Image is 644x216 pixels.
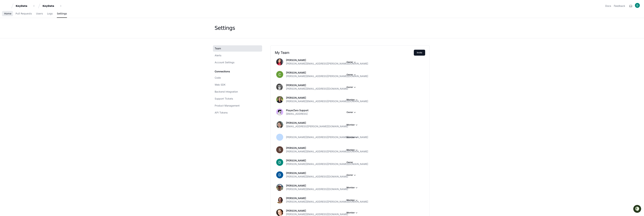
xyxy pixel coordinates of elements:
[276,121,283,128] img: ACg8ocLWJuvmuNwk4iRcW24nZi_fehXUORlBPxH9pusKVtZVetEizkI=s96-c
[347,85,357,89] button: Owner
[347,73,357,76] button: Owner
[286,125,348,128] span: [EMAIL_ADDRESS][PERSON_NAME][DOMAIN_NAME]
[3,14,63,20] div: Welcome
[276,184,283,191] img: ACg8ocJ5xzVOTABYD89vhr58QOPnoISmPXouEFuBXVE3P9IbcWCWQ6c=s96-c
[414,50,425,56] button: Invite
[347,161,353,164] span: Owner
[276,146,283,153] img: ACg8ocLgT272Zf1VHLYKLdf3ZLwJTkgrm2U5gPTXhjBGVPS2dY_NHA=s96-c
[276,196,283,203] img: ACg8ocLxjWwHaTxEAox3-XWut-danNeJNGcmSgkd_pWXDZ2crxYdQKg=s96-c
[286,112,308,116] span: [EMAIL_ADDRESS]
[215,54,221,57] span: Alerts
[12,26,57,29] div: Start new chat
[286,71,368,74] p: [PERSON_NAME]
[286,74,368,78] span: [PERSON_NAME][EMAIL_ADDRESS][PERSON_NAME][DOMAIN_NAME]
[286,187,348,191] span: [PERSON_NAME][EMAIL_ADDRESS][DOMAIN_NAME]
[286,87,348,90] span: [PERSON_NAME][EMAIL_ADDRESS][DOMAIN_NAME]
[276,209,283,216] img: ACg8ocJUrLcZf4N_pKPjSchnfIZFEADKUSH3d_7rDd6qafJn1J2cnEo=s96-c
[286,184,348,187] p: [PERSON_NAME]
[213,59,262,66] a: Account Settings
[347,60,357,64] button: Owner
[16,13,32,15] span: Pull Requests
[43,4,58,8] div: KeyData
[276,96,283,103] img: ACg8ocLvovnY_d2MMM_fXcDK2UnvcelOSNnWxGIz2_noF73A6B3cVDQ=s96-c
[4,13,11,15] span: Home
[14,3,37,9] button: KeyData
[614,4,625,8] button: Feedback
[57,13,67,15] span: Settings
[3,3,10,10] img: PlayerZero
[286,100,368,103] span: [PERSON_NAME][EMAIL_ADDRESS][PERSON_NAME][DOMAIN_NAME]
[286,213,348,216] span: [PERSON_NAME][EMAIL_ADDRESS][DOMAIN_NAME]
[286,135,368,139] span: [PERSON_NAME][EMAIL_ADDRESS][PERSON_NAME][DOMAIN_NAME]
[215,97,233,100] span: Support Tickets
[286,62,368,65] span: [PERSON_NAME][EMAIL_ADDRESS][PERSON_NAME][DOMAIN_NAME]
[16,4,31,8] div: KeyData
[276,171,283,178] img: ACg8ocLaE6TVMrQLkR7FFxBd1s_xDHVOELASK8Us2G6t1j1JhNAjvA=s96-c
[275,51,414,55] h2: My Team
[35,37,42,39] span: Pylon
[633,204,642,214] iframe: Open customer support
[57,10,67,18] a: Settings
[286,109,308,112] p: PlayerZero Support
[347,98,358,101] button: Member
[213,75,262,81] a: Code
[347,173,357,177] button: Owner
[215,25,235,31] div: Settings
[286,171,348,175] p: [PERSON_NAME]
[347,211,358,214] button: Member
[16,10,32,18] a: Pull Requests
[3,26,10,32] img: 1756235613930-3d25f9e4-fa56-45dd-b3ad-e072dfbd1548
[347,148,358,152] button: Member
[635,3,640,8] img: ACg8ocIv1hTECQto30UF_1qSYP2kKFLkzawXvl7gAivi8rl3MPNN=s96-c
[215,90,238,93] span: Backend Integration
[213,109,262,116] a: API Tokens
[213,82,262,88] a: Web SDK
[25,36,42,39] a: Powered byPylon
[47,10,53,18] a: Logs
[347,123,358,127] button: Member
[213,89,262,95] a: Backend Integration
[286,150,368,153] span: [PERSON_NAME][EMAIL_ADDRESS][PERSON_NAME][DOMAIN_NAME]
[36,13,43,15] span: Users
[286,200,368,203] span: [PERSON_NAME][EMAIL_ADDRESS][PERSON_NAME][DOMAIN_NAME]
[41,3,63,9] button: KeyData
[215,111,228,114] span: API Tokens
[286,209,348,213] p: [PERSON_NAME]
[276,71,283,78] img: ACg8ocIMhgArYgx6ZSQUNXU5thzs6UsPf9rb_9nFAWwzqr8JC4dkNA=s96-c
[286,121,348,125] p: [PERSON_NAME]
[213,96,262,102] a: Support Tickets
[215,104,240,107] span: Product Management
[605,4,611,8] a: Docs
[286,159,368,162] p: [PERSON_NAME]
[36,10,43,18] a: Users
[286,96,368,100] p: [PERSON_NAME]
[215,47,221,50] span: Team
[213,45,262,52] a: Team
[4,10,11,18] a: Home
[276,109,283,116] img: avatar
[286,146,368,150] p: [PERSON_NAME]
[347,111,357,114] button: Owner
[276,84,283,90] img: ACg8ocIOYKLuHxMgxAKVF1-r8kDnkCUDpPhsNqwId8r3xR6y5g74v5A=s96-c
[347,186,358,189] button: Member
[215,61,234,64] span: Account Settings
[347,198,358,202] button: Member
[276,58,283,65] img: ACg8ocKet0vPXz9lSp14dS7hRSiZmuAbnmVWoHGQcAV4XUDWxXJWrq2G=s96-c
[12,29,44,32] div: We're available if you need us!
[347,136,358,139] button: Member
[213,52,262,59] a: Alerts
[286,175,348,178] span: [PERSON_NAME][EMAIL_ADDRESS][DOMAIN_NAME]
[47,13,53,15] span: Logs
[215,76,221,79] span: Code
[286,58,368,62] p: [PERSON_NAME]
[286,162,368,166] span: [PERSON_NAME][EMAIL_ADDRESS][PERSON_NAME][DOMAIN_NAME]
[286,196,368,200] p: [PERSON_NAME]
[286,84,348,87] p: [PERSON_NAME]
[215,83,225,86] span: Web SDK
[276,159,283,166] img: ACg8ocIv1hTECQto30UF_1qSYP2kKFLkzawXvl7gAivi8rl3MPNN=s96-c
[213,103,262,109] a: Product Management
[59,27,63,31] button: Start new chat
